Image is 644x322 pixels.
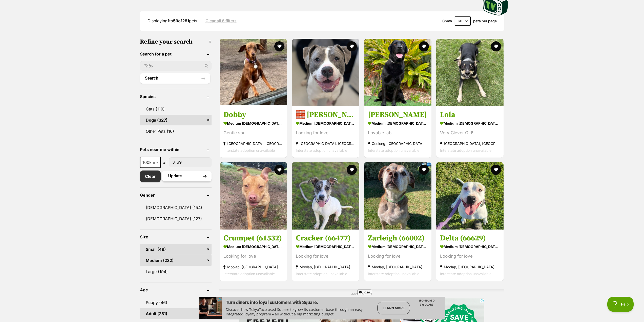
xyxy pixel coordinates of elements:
[368,140,428,147] strong: Geelong, [GEOGRAPHIC_DATA]
[440,110,500,119] h3: Lola
[168,18,169,23] strong: 1
[607,297,634,312] iframe: Help Scout Beacon - Open
[140,126,212,137] a: Other Pets (10)
[436,162,504,230] img: Delta (66629) - American Staffordshire Terrier Dog
[440,148,491,152] span: Interstate adoption unavailable
[358,290,371,295] span: Close
[368,233,428,243] h3: Zarleigh (66002)
[368,272,419,276] span: Interstate adoption unavailable
[440,140,500,147] strong: [GEOGRAPHIC_DATA], [GEOGRAPHIC_DATA]
[140,147,212,152] header: Pets near me within
[440,119,500,127] strong: medium [DEMOGRAPHIC_DATA] Dog
[440,263,500,270] strong: Moolap, [GEOGRAPHIC_DATA]
[223,253,283,260] div: Looking for love
[296,110,356,119] h3: 🧱 [PERSON_NAME] 6377 🧱
[473,19,497,23] label: pets per page
[223,272,275,276] span: Interstate adoption unavailable
[368,243,428,250] strong: medium [DEMOGRAPHIC_DATA] Dog
[223,243,283,250] strong: medium [DEMOGRAPHIC_DATA] Dog
[296,243,356,250] strong: medium [DEMOGRAPHIC_DATA] Dog
[223,140,283,147] strong: [GEOGRAPHIC_DATA], [GEOGRAPHIC_DATA]
[220,39,287,106] img: Dobby - Dachshund x Whippet Dog
[162,171,212,181] button: Update
[368,129,428,136] div: Lovable lab
[347,165,357,175] button: favourite
[140,115,212,125] a: Dogs (327)
[220,162,287,230] img: Crumpet (61532) - American Staffordshire Terrier Dog
[148,18,197,23] span: Displaying to of pets
[140,38,212,45] h3: Refine your search
[491,41,501,51] button: favourite
[440,243,500,250] strong: medium [DEMOGRAPHIC_DATA] Dog
[169,157,212,167] input: postcode
[182,18,189,23] strong: 281
[436,230,504,281] a: Delta (66629) medium [DEMOGRAPHIC_DATA] Dog Looking for love Moolap, [GEOGRAPHIC_DATA] Interstate...
[140,266,212,277] a: Large (194)
[368,119,428,127] strong: medium [DEMOGRAPHIC_DATA] Dog
[220,230,287,281] a: Crumpet (61532) medium [DEMOGRAPHIC_DATA] Dog Looking for love Moolap, [GEOGRAPHIC_DATA] Intersta...
[140,171,161,182] a: Clear
[368,110,428,119] h3: [PERSON_NAME]
[140,193,212,197] header: Gender
[292,106,359,157] a: 🧱 [PERSON_NAME] 6377 🧱 medium [DEMOGRAPHIC_DATA] Dog Looking for love [GEOGRAPHIC_DATA], [GEOGRAP...
[440,253,500,260] div: Looking for love
[440,129,500,136] div: Very Clever Girl!
[440,233,500,243] h3: Delta (66629)
[364,39,431,106] img: Holly Jane - Labrador Retriever Dog
[419,41,429,51] button: favourite
[364,106,431,157] a: [PERSON_NAME] medium [DEMOGRAPHIC_DATA] Dog Lovable lab Geelong, [GEOGRAPHIC_DATA] Interstate ado...
[296,129,356,136] div: Looking for love
[223,110,283,119] h3: Dobby
[275,165,285,175] button: favourite
[292,230,359,281] a: Cracker (66477) medium [DEMOGRAPHIC_DATA] Dog Looking for love Moolap, [GEOGRAPHIC_DATA] Intersta...
[223,263,283,270] strong: Moolap, [GEOGRAPHIC_DATA]
[39,102,76,152] img: https://img.kwcdn.com/product/fancy/e73f82a3-1fce-4870-831d-a1af25b39335.jpg?imageMogr2/strip/siz...
[491,165,501,175] button: favourite
[140,308,212,319] a: Adult (281)
[440,272,491,276] span: Interstate adoption unavailable
[140,255,212,266] a: Medium (232)
[39,51,76,101] img: https://img.kwcdn.com/product/open/0c7de9c1134649bb922c7e98c498bd0c-goods.jpeg?imageMogr2/strip/s...
[140,73,211,83] button: Search
[205,18,237,23] a: Clear all 6 filters
[140,61,212,71] input: Toby
[223,233,283,243] h3: Crumpet (61532)
[199,297,445,319] iframe: Advertisement
[275,41,285,51] button: favourite
[436,106,504,157] a: Lola medium [DEMOGRAPHIC_DATA] Dog Very Clever Girl! [GEOGRAPHIC_DATA], [GEOGRAPHIC_DATA] Interst...
[296,140,356,147] strong: [GEOGRAPHIC_DATA], [GEOGRAPHIC_DATA]
[140,235,212,239] header: Size
[173,18,178,23] strong: 59
[140,104,212,114] a: Cats (119)
[296,148,347,152] span: Interstate adoption unavailable
[292,39,359,106] img: 🧱 Mason 6377 🧱 - American Staffordshire Terrier x American Bulldog
[296,253,356,260] div: Looking for love
[163,159,167,165] span: of
[223,129,283,136] div: Gentle soul
[436,39,504,106] img: Lola - Kelpie x Border Collie Dog
[140,213,212,224] a: [DEMOGRAPHIC_DATA] (127)
[223,148,275,152] span: Interstate adoption unavailable
[140,159,160,166] span: 100km
[364,230,431,281] a: Zarleigh (66002) medium [DEMOGRAPHIC_DATA] Dog Looking for love Moolap, [GEOGRAPHIC_DATA] Interst...
[368,263,428,270] strong: Moolap, [GEOGRAPHIC_DATA]
[292,162,359,230] img: Cracker (66477) - Staffordshire Bull Terrier Dog
[140,297,212,308] a: Puppy (46)
[140,202,212,213] a: [DEMOGRAPHIC_DATA] (154)
[419,165,429,175] button: favourite
[364,162,431,230] img: Zarleigh (66002) - American Staffordshire Terrier Dog
[347,41,357,51] button: favourite
[140,94,212,99] header: Species
[296,233,356,243] h3: Cracker (66477)
[140,288,212,292] header: Age
[140,52,212,56] header: Search for a pet
[140,244,212,255] a: Small (49)
[140,157,161,168] span: 100km
[296,272,347,276] span: Interstate adoption unavailable
[43,36,85,71] img: https://img.kwcdn.com/product/open/0c7de9c1134649bb922c7e98c498bd0c-goods.jpeg?imageMogr2/strip/s...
